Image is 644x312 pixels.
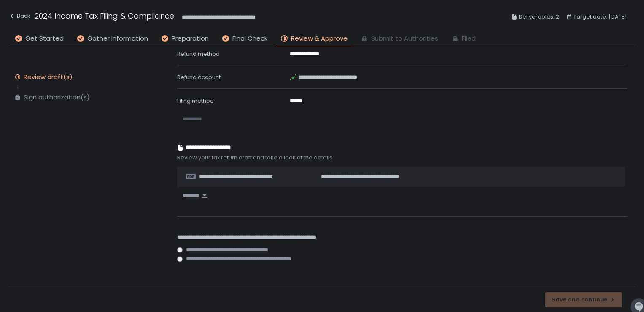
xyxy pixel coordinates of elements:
[25,34,64,44] span: Get Started
[371,34,438,44] span: Submit to Authorities
[8,11,30,21] div: Back
[462,34,476,44] span: Filed
[177,154,627,161] span: Review your tax return draft and take a look at the details
[177,97,214,105] span: Filing method
[177,73,221,81] span: Refund account
[24,73,73,81] div: Review draft(s)
[8,10,30,24] button: Back
[35,10,174,22] h1: 2024 Income Tax Filing & Compliance
[232,34,267,44] span: Final Check
[574,12,627,22] span: Target date: [DATE]
[24,93,90,101] div: Sign authorization(s)
[87,34,148,44] span: Gather Information
[177,50,220,58] span: Refund method
[172,34,209,44] span: Preparation
[519,12,559,22] span: Deliverables: 2
[291,34,348,44] span: Review & Approve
